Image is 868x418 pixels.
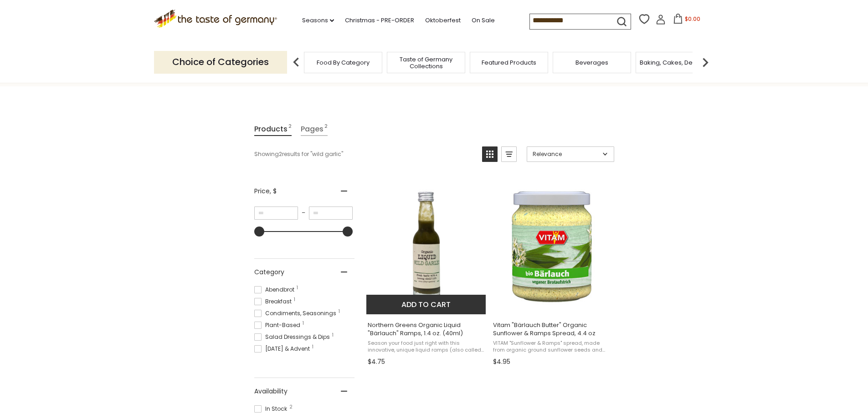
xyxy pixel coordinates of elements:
[302,15,334,25] a: Seasons
[482,146,498,162] a: View grid mode
[289,405,293,409] span: 2
[294,297,295,302] span: 1
[254,297,294,306] span: Breakfast
[279,150,282,158] b: 2
[254,206,298,220] input: Minimum value
[254,286,297,294] span: Abendbrot
[324,123,328,135] span: 2
[696,53,714,71] img: next arrow
[533,150,600,158] span: Relevance
[317,59,370,66] a: Food By Category
[332,333,334,337] span: 1
[493,321,611,337] span: Vitam "Bärlauch Butter" Organic Sunflower & Ramps Spread, 4.4 oz
[482,59,536,66] a: Featured Products
[254,345,313,353] span: [DATE] & Advent
[254,333,333,341] span: Salad Dressings & Dips
[368,340,486,354] span: Season your food just right with this innovative, unique liquid ramps (also called wild garlic or...
[254,321,303,329] span: Plant-Based
[575,59,608,66] a: Beverages
[297,286,298,290] span: 1
[527,146,614,162] a: Sort options
[254,186,277,196] span: Price
[254,146,475,162] div: Showing results for " "
[312,345,313,349] span: 1
[254,309,339,317] span: Condiments, Seasonings
[640,59,710,66] a: Baking, Cakes, Desserts
[254,387,288,396] span: Availability
[366,186,487,307] img: Northern Greens Organic Liquid Wild Garlic Bottle
[493,357,510,367] span: $4.95
[270,186,277,196] span: , $
[390,56,462,70] a: Taste of Germany Collections
[154,51,287,73] p: Choice of Categories
[472,15,495,25] a: On Sale
[492,186,612,307] img: Vitam "Bärlauch Butter" Organic Sunflower & Ramps Spread, 4.4 oz
[501,146,517,162] a: View list mode
[345,15,414,25] a: Christmas - PRE-ORDER
[685,15,700,23] span: $0.00
[254,267,284,277] span: Category
[254,123,292,136] a: View Products Tab
[287,53,305,71] img: previous arrow
[366,178,487,369] a: Northern Greens Organic Liquid
[493,340,611,354] span: VITAM "Sunflower & Ramps" spread, made from organic ground sunflower seeds and aromatic European ...
[339,309,340,314] span: 1
[368,321,486,337] span: Northern Greens Organic Liquid "Bärlauch" Ramps, 1.4 oz. (40ml)
[668,14,706,27] button: $0.00
[368,357,385,367] span: $4.75
[309,206,353,220] input: Maximum value
[366,295,486,314] button: Add to cart
[303,321,304,326] span: 1
[298,209,309,217] span: –
[254,405,290,413] span: In Stock
[492,178,612,369] a: Vitam
[425,15,461,25] a: Oktoberfest
[288,123,292,135] span: 2
[301,123,328,136] a: View Pages Tab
